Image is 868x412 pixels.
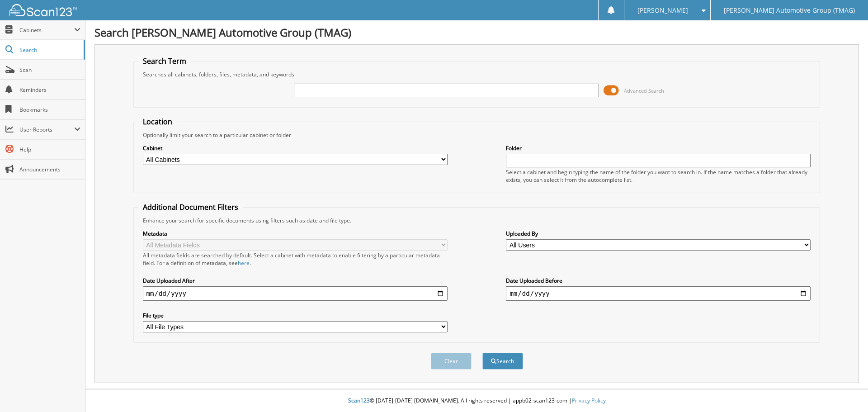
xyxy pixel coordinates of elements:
label: Cabinet [143,144,448,152]
span: Bookmarks [19,106,80,114]
button: Clear [431,353,472,369]
legend: Search Term [138,56,191,66]
label: File type [143,312,448,319]
input: end [506,286,811,301]
span: Cabinets [19,26,74,34]
label: Date Uploaded Before [506,277,811,284]
span: Announcements [19,166,80,173]
span: [PERSON_NAME] [637,8,688,13]
div: All metadata fields are searched by default. Select a cabinet with metadata to enable filtering b... [143,251,448,267]
label: Uploaded By [506,230,811,237]
span: Search [19,46,79,54]
legend: Location [138,117,177,127]
div: Select a cabinet and begin typing the name of the folder you want to search in. If the name match... [506,168,811,184]
label: Folder [506,144,811,152]
div: Optionally limit your search to a particular cabinet or folder [138,131,816,139]
span: [PERSON_NAME] Automotive Group (TMAG) [724,8,855,13]
div: © [DATE]-[DATE] [DOMAIN_NAME]. All rights reserved | appb02-scan123-com | [85,390,868,412]
span: Reminders [19,86,80,94]
span: User Reports [19,126,74,133]
input: start [143,286,448,301]
a: here [238,259,250,267]
div: Enhance your search for specific documents using filters such as date and file type. [138,217,816,224]
span: Help [19,146,80,153]
span: Advanced Search [624,87,664,94]
label: Date Uploaded After [143,277,448,284]
span: Scan123 [348,397,370,404]
div: Searches all cabinets, folders, files, metadata, and keywords [138,71,816,78]
legend: Additional Document Filters [138,202,243,212]
h1: Search [PERSON_NAME] Automotive Group (TMAG) [94,25,859,40]
button: Search [482,353,523,369]
span: Scan [19,66,80,74]
label: Metadata [143,230,448,237]
img: scan123-logo-white.svg [9,4,77,16]
a: Privacy Policy [572,397,606,404]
